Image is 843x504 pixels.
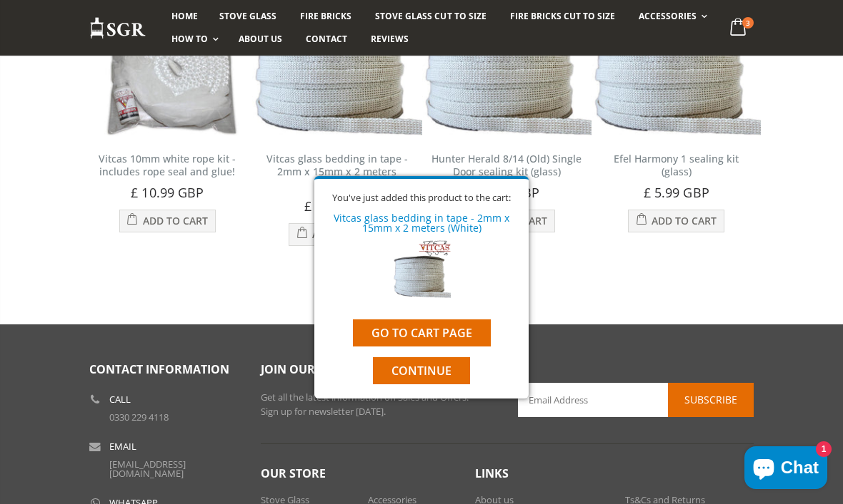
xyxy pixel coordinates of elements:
span: Accessories [639,10,697,22]
span: Join our mailing list [261,361,394,377]
a: Efel Harmony 1 sealing kit (glass) [614,152,739,179]
button: Add to Cart [119,210,216,232]
span: Fire Bricks [300,10,351,22]
span: Home [171,10,198,22]
inbox-online-store-chat: Shopify online store chat [740,446,832,493]
span: Contact Information [89,361,229,377]
span: Add to Cart [312,227,377,241]
a: Home [161,5,209,28]
b: Email [109,442,136,451]
button: Continue [373,357,470,384]
span: Add to Cart [143,214,208,227]
span: Stove Glass [219,10,276,22]
a: How To [161,28,226,51]
button: Add to Cart [628,210,724,232]
a: Vitcas glass bedding in tape - 2mm x 15mm x 2 meters (White) [266,152,408,192]
a: Reviews [360,28,419,51]
span: £ 10.99 GBP [131,184,204,201]
a: Contact [295,28,358,51]
span: Continue [391,363,452,379]
a: Go to cart page [353,319,491,346]
span: Our Store [261,466,326,481]
span: About us [239,33,282,45]
b: Call [109,395,131,404]
a: Hunter Herald 8/14 (Old) Single Door sealing kit (glass) [432,152,582,179]
img: Stove Glass Replacement [89,16,146,40]
span: £ 5.99 GBP [644,184,709,201]
span: Add to Cart [652,214,717,227]
span: Stove Glass Cut To Size [375,10,486,22]
a: About us [228,28,293,51]
span: Reviews [371,33,409,45]
a: [EMAIL_ADDRESS][DOMAIN_NAME] [109,458,186,480]
span: Fire Bricks Cut To Size [510,10,615,22]
span: Contact [306,33,347,45]
a: 3 [724,14,754,42]
a: Vitcas 10mm white rope kit - includes rope seal and glue! [99,152,236,179]
a: Fire Bricks Cut To Size [499,5,626,28]
span: Links [475,466,509,481]
button: Add to Cart [289,223,385,246]
a: Fire Bricks [289,5,362,28]
img: Vitcas glass bedding in tape - 2mm x 15mm x 2 meters (White) [393,240,451,298]
button: Subscribe [668,383,754,417]
a: Stove Glass [209,5,287,28]
div: You've just added this product to the cart: [325,193,518,202]
a: Vitcas glass bedding in tape - 2mm x 15mm x 2 meters (White) [334,211,509,235]
a: Accessories [628,5,714,28]
p: Get all the latest information on Sales and Offers. Sign up for newsletter [DATE]. [261,391,497,418]
input: Email Address [518,383,754,417]
span: £ 5.99 GBP [304,197,370,215]
a: Stove Glass Cut To Size [364,5,497,28]
span: 3 [742,17,754,29]
span: How To [171,33,208,45]
a: 0330 229 4118 [109,411,169,423]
